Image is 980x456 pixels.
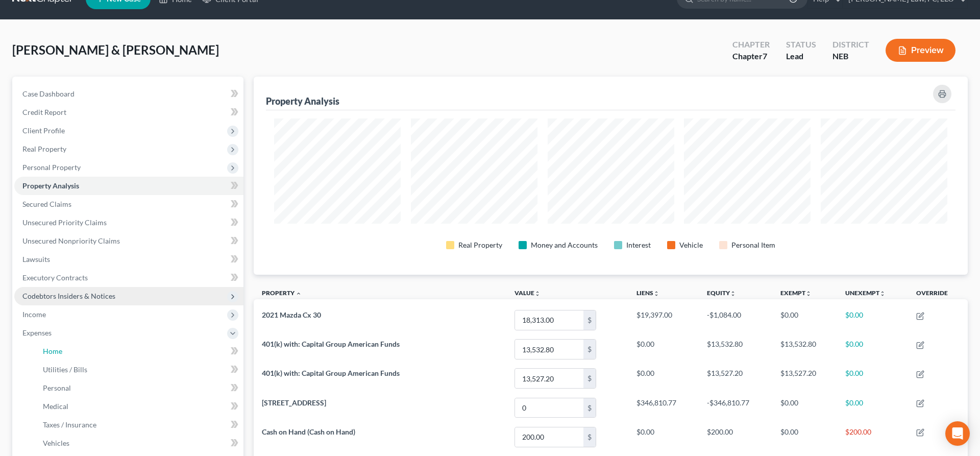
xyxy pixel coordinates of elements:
td: $13,527.20 [699,364,772,393]
a: Vehicles [35,434,243,452]
th: Override [908,283,968,306]
a: Equityunfold_more [707,289,736,297]
span: [PERSON_NAME] & [PERSON_NAME] [12,42,219,57]
a: Property Analysis [14,177,243,195]
span: Credit Report [22,108,66,116]
td: $0.00 [628,335,698,364]
input: 0.00 [515,369,583,388]
td: -$346,810.77 [699,393,772,422]
span: Taxes / Insurance [43,420,96,429]
span: Medical [43,402,68,411]
a: Taxes / Insurance [35,416,243,434]
span: Client Profile [22,126,65,135]
td: $346,810.77 [628,393,698,422]
span: Expenses [22,328,52,337]
span: Case Dashboard [22,89,75,98]
div: $ [583,340,596,359]
td: $13,532.80 [772,335,837,364]
input: 0.00 [515,427,583,447]
div: Real Property [458,240,502,250]
td: $0.00 [772,422,837,451]
a: Property expand_less [262,289,302,297]
a: Case Dashboard [14,85,243,103]
i: unfold_more [879,291,886,297]
td: -$1,084.00 [699,305,772,334]
span: Vehicles [43,439,69,447]
span: Unsecured Priority Claims [22,218,107,227]
td: $0.00 [772,393,837,422]
input: 0.00 [515,340,583,359]
div: Status [786,39,816,51]
td: $0.00 [772,305,837,334]
div: Vehicle [679,240,703,250]
span: Utilities / Bills [43,365,87,374]
td: $0.00 [837,335,908,364]
div: $ [583,398,596,418]
div: Chapter [732,39,770,51]
a: Exemptunfold_more [780,289,812,297]
span: Executory Contracts [22,273,88,282]
td: $200.00 [837,422,908,451]
td: $0.00 [628,422,698,451]
td: $0.00 [837,364,908,393]
td: $200.00 [699,422,772,451]
td: $0.00 [837,393,908,422]
div: District [832,39,869,51]
span: 401(k) with: Capital Group American Funds [262,369,400,377]
span: 401(k) with: Capital Group American Funds [262,340,400,348]
i: expand_less [296,291,302,297]
span: Personal [43,383,71,392]
a: Home [35,342,243,361]
span: [STREET_ADDRESS] [262,398,326,407]
button: Preview [886,39,955,62]
a: Lawsuits [14,250,243,269]
input: 0.00 [515,310,583,330]
i: unfold_more [730,291,736,297]
a: Utilities / Bills [35,361,243,379]
span: Secured Claims [22,200,71,208]
span: Codebtors Insiders & Notices [22,292,115,300]
td: $0.00 [837,305,908,334]
a: Credit Report [14,103,243,122]
div: Chapter [732,51,770,62]
div: Lead [786,51,816,62]
a: Valueunfold_more [514,289,541,297]
span: 7 [763,51,767,61]
span: Personal Property [22,163,81,172]
span: Real Property [22,145,66,153]
span: Home [43,347,62,355]
td: $13,527.20 [772,364,837,393]
span: Lawsuits [22,255,50,263]
span: Income [22,310,46,319]
input: 0.00 [515,398,583,418]
a: Unsecured Nonpriority Claims [14,232,243,250]
a: Unexemptunfold_more [845,289,886,297]
a: Secured Claims [14,195,243,213]
div: Interest [626,240,651,250]
i: unfold_more [534,291,541,297]
a: Personal [35,379,243,397]
div: $ [583,427,596,447]
div: NEB [832,51,869,62]
span: Unsecured Nonpriority Claims [22,236,120,245]
td: $19,397.00 [628,305,698,334]
a: Liensunfold_more [636,289,659,297]
i: unfold_more [805,291,812,297]
span: Cash on Hand (Cash on Hand) [262,427,355,436]
div: Money and Accounts [531,240,598,250]
td: $0.00 [628,364,698,393]
div: Property Analysis [266,95,339,107]
div: $ [583,369,596,388]
a: Unsecured Priority Claims [14,213,243,232]
td: $13,532.80 [699,335,772,364]
div: $ [583,310,596,330]
span: 2021 Mazda Cx 30 [262,310,321,319]
a: Medical [35,397,243,416]
i: unfold_more [653,291,659,297]
div: Open Intercom Messenger [945,421,970,446]
div: Personal Item [731,240,775,250]
a: Executory Contracts [14,269,243,287]
span: Property Analysis [22,181,79,190]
